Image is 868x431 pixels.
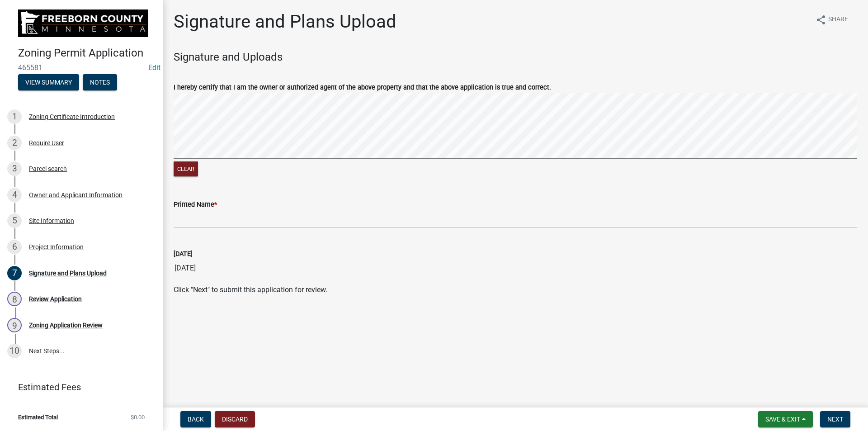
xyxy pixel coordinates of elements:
button: Notes [83,74,117,90]
button: View Summary [18,74,79,90]
div: 7 [7,266,22,280]
span: 465581 [18,63,145,72]
wm-modal-confirm: Summary [18,79,79,86]
a: Estimated Fees [7,378,148,396]
button: Back [180,411,211,427]
button: Discard [215,411,255,427]
span: $0.00 [131,414,145,420]
h1: Signature and Plans Upload [174,11,396,33]
div: Zoning Application Review [29,322,103,328]
div: 1 [7,109,22,124]
span: Back [188,416,204,423]
div: 9 [7,318,22,332]
h4: Zoning Permit Application [18,47,156,60]
button: Clear [174,161,198,176]
button: shareShare [808,11,855,28]
div: Require User [29,140,64,146]
img: Freeborn County, Minnesota [18,9,148,37]
div: 4 [7,188,22,202]
div: Site Information [29,218,74,224]
div: 10 [7,344,22,358]
label: [DATE] [174,251,193,257]
div: 5 [7,213,22,228]
div: 3 [7,161,22,176]
label: Printed Name [174,202,217,208]
h4: Signature and Uploads [174,51,857,64]
label: I hereby certify that I am the owner or authorized agent of the above property and that the above... [174,85,551,91]
div: Signature and Plans Upload [29,270,107,276]
p: Click "Next" to submit this application for review. [174,284,857,295]
span: Save & Exit [765,416,800,423]
wm-modal-confirm: Edit Application Number [148,63,160,72]
button: Next [820,411,850,427]
div: 2 [7,136,22,150]
a: Edit [148,63,160,72]
span: Next [827,416,843,423]
div: Owner and Applicant Information [29,192,123,198]
div: 8 [7,292,22,306]
wm-modal-confirm: Notes [83,79,117,86]
div: Zoning Certificate Introduction [29,114,115,120]
i: share [816,14,826,25]
span: Share [828,14,848,25]
div: Parcel search [29,166,67,172]
span: Estimated Total [18,414,58,420]
div: Review Application [29,296,82,302]
button: Save & Exit [758,411,813,427]
div: Project Information [29,244,84,250]
div: 6 [7,240,22,254]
